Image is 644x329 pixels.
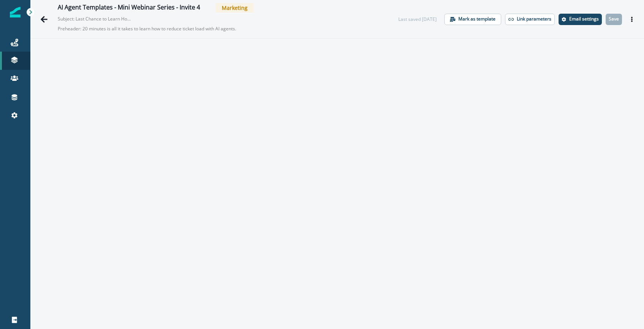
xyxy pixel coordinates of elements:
[606,14,622,25] button: Save
[505,14,555,25] button: Link parameters
[458,16,496,22] p: Mark as template
[58,22,248,35] p: Preheader: 20 minutes is all it takes to learn how to reduce ticket load with AI agents.
[58,4,200,12] div: AI Agent Templates - Mini Webinar Series - Invite 4
[58,13,134,22] p: Subject: Last Chance to Learn How to Automate Tickets with AI Agents
[216,3,254,13] span: Marketing
[10,7,21,17] img: Inflection
[559,14,602,25] button: Settings
[609,16,619,22] p: Save
[398,16,437,23] div: Last saved [DATE]
[569,16,599,22] p: Email settings
[444,14,501,25] button: Mark as template
[36,12,52,27] button: Go back
[626,14,638,25] button: Actions
[517,16,551,22] p: Link parameters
